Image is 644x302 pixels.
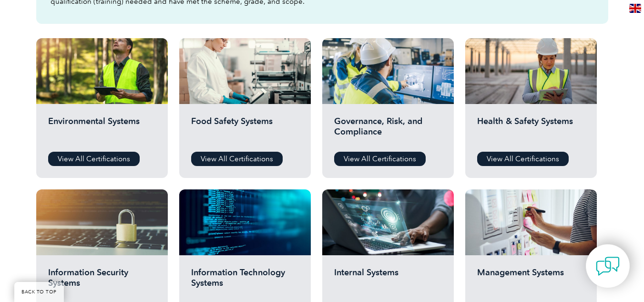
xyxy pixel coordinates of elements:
[191,267,299,296] h2: Information Technology Systems
[477,152,569,166] a: View All Certifications
[14,282,64,302] a: BACK TO TOP
[477,267,585,296] h2: Management Systems
[48,267,156,296] h2: Information Security Systems
[477,116,585,145] h2: Health & Safety Systems
[191,116,299,145] h2: Food Safety Systems
[191,152,283,166] a: View All Certifications
[48,152,140,166] a: View All Certifications
[334,116,442,145] h2: Governance, Risk, and Compliance
[596,254,620,278] img: contact-chat.png
[629,4,641,13] img: en
[48,116,156,145] h2: Environmental Systems
[334,267,442,296] h2: Internal Systems
[334,152,426,166] a: View All Certifications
